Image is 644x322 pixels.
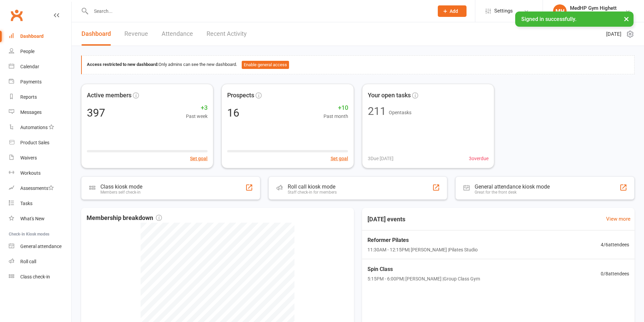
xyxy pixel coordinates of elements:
span: Spin Class [367,265,480,274]
div: Roll call kiosk mode [288,183,337,190]
a: Clubworx [8,7,25,24]
button: Add [438,5,467,17]
span: 4 / 6 attendees [601,241,629,248]
div: General attendance kiosk mode [475,183,550,190]
div: Roll call [20,259,36,264]
div: People [20,49,34,54]
div: Dashboard [20,33,44,39]
div: Tasks [20,201,32,206]
a: Dashboard [9,29,71,44]
div: 211 [368,106,386,117]
a: Tasks [9,196,71,211]
input: Search... [89,6,429,16]
a: Attendance [162,22,193,46]
span: Add [450,8,458,14]
div: MH [553,4,567,18]
span: Signed in successfully. [521,16,576,22]
a: Recent Activity [207,22,247,46]
a: Roll call [9,254,71,269]
a: People [9,44,71,59]
div: What's New [20,216,45,221]
div: MedHP Gym Highett [570,5,617,11]
span: Your open tasks [368,91,411,100]
div: Waivers [20,155,37,160]
span: 0 / 8 attendees [601,270,629,277]
span: 3 Due [DATE] [368,155,393,162]
a: View more [606,215,630,223]
a: Calendar [9,59,71,74]
span: [DATE] [606,30,621,38]
div: General attendance [20,244,62,249]
span: +10 [324,103,348,113]
span: +3 [186,103,208,113]
a: Automations [9,120,71,135]
a: Revenue [124,22,148,46]
a: Reports [9,90,71,105]
div: Staff check-in for members [288,190,337,195]
div: Assessments [20,185,54,191]
div: MedHP [570,11,617,17]
span: 11:30AM - 12:15PM | [PERSON_NAME] | Pilates Studio [367,246,478,253]
span: 5:15PM - 6:00PM | [PERSON_NAME] | Group Class Gym [367,275,480,282]
h3: [DATE] events [362,213,411,225]
span: Open tasks [389,110,411,115]
a: General attendance kiosk mode [9,239,71,254]
div: Workouts [20,170,41,176]
span: 3 overdue [469,155,488,162]
div: Messages [20,109,42,115]
button: Set goal [331,155,348,162]
a: Product Sales [9,135,71,150]
div: Members self check-in [100,190,142,195]
button: × [620,11,633,26]
div: Calendar [20,64,39,69]
a: Dashboard [81,22,111,46]
div: Class kiosk mode [100,183,142,190]
span: Settings [494,3,513,19]
div: 397 [87,107,105,118]
span: Past month [324,113,348,120]
span: Reformer Pilates [367,236,478,245]
span: Prospects [227,91,254,100]
a: Assessments [9,181,71,196]
div: Great for the front desk [475,190,550,195]
div: 16 [227,107,239,118]
div: Only admins can see the new dashboard. [87,61,629,69]
button: Set goal [190,155,208,162]
span: Past week [186,113,208,120]
div: Reports [20,94,37,100]
a: Messages [9,105,71,120]
div: Automations [20,125,48,130]
a: Waivers [9,150,71,166]
button: Enable general access [242,61,289,69]
div: Class check-in [20,274,50,279]
span: Active members [87,91,132,100]
a: Workouts [9,166,71,181]
div: Payments [20,79,42,84]
span: Membership breakdown [87,213,162,223]
a: Class kiosk mode [9,269,71,284]
strong: Access restricted to new dashboard: [87,62,159,67]
div: Product Sales [20,140,49,145]
a: Payments [9,74,71,90]
a: What's New [9,211,71,226]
